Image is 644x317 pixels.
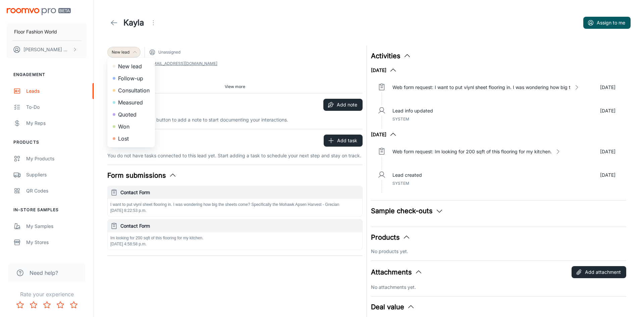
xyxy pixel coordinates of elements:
[107,121,155,133] li: Won
[107,72,155,84] li: Follow-up
[107,108,155,121] li: Quoted
[107,84,155,96] li: Consultation
[107,96,155,108] li: Measured
[107,60,155,72] li: New lead
[107,133,155,145] li: Lost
